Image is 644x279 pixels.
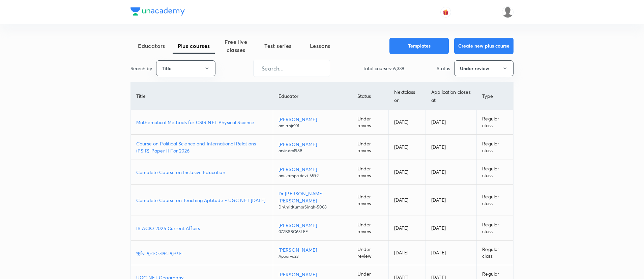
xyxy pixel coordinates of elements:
[426,216,477,241] td: [DATE]
[279,141,346,148] p: [PERSON_NAME]
[477,135,513,160] td: Regular class
[389,38,449,54] button: Templates
[279,222,346,235] a: [PERSON_NAME]07ZBS8C65LEF
[279,173,346,179] p: anukampa.devi-6592
[426,110,477,135] td: [DATE]
[388,241,426,265] td: [DATE]
[131,83,273,110] th: Title
[426,185,477,216] td: [DATE]
[156,60,215,76] button: Title
[454,38,514,54] button: Create new plus course
[279,141,346,154] a: [PERSON_NAME]arvindrp1989
[477,160,513,185] td: Regular class
[136,169,267,176] a: Complete Course on Inclusive Education
[440,7,451,18] button: avatar
[279,166,346,179] a: [PERSON_NAME]anukampa.devi-6592
[279,123,346,129] p: amitrnjn101
[279,148,346,154] p: arvindrp1989
[130,7,185,16] img: Company Logo
[502,6,514,18] img: Shahrukh Ansari
[173,42,215,50] span: Plus courses
[136,197,267,204] a: Complete Course on Teaching Aptitude - UGC NET [DATE]
[388,110,426,135] td: [DATE]
[136,140,267,154] a: Course on Political Science and International Relations (PSIR)-Paper II For 2026
[257,42,299,50] span: Test series
[279,246,346,253] p: [PERSON_NAME]
[426,135,477,160] td: [DATE]
[279,271,346,278] p: [PERSON_NAME]
[136,225,267,232] a: IB ACIO 2025 Current Affairs
[273,83,352,110] th: Educator
[352,160,388,185] td: Under review
[254,60,330,77] input: Search...
[426,83,477,110] th: Application closes at
[454,60,514,76] button: Under review
[279,229,346,235] p: 07ZBS8C65LEF
[279,166,346,173] p: [PERSON_NAME]
[279,204,346,210] p: DrAmitKumarSingh-5008
[130,42,173,50] span: Educators
[279,116,346,123] p: [PERSON_NAME]
[215,38,257,54] span: Free live classes
[388,216,426,241] td: [DATE]
[279,190,346,210] a: Dr [PERSON_NAME] [PERSON_NAME]DrAmitKumarSingh-5008
[352,83,388,110] th: Status
[279,222,346,229] p: [PERSON_NAME]
[352,135,388,160] td: Under review
[352,110,388,135] td: Under review
[388,135,426,160] td: [DATE]
[279,116,346,129] a: [PERSON_NAME]amitrnjn101
[388,83,426,110] th: Next class on
[130,7,185,17] a: Company Logo
[477,241,513,265] td: Regular class
[477,110,513,135] td: Regular class
[136,249,267,256] a: भूगोल पूरक : आपदा प्रबंधन
[477,185,513,216] td: Regular class
[352,216,388,241] td: Under review
[437,65,450,72] p: Status
[388,185,426,216] td: [DATE]
[426,241,477,265] td: [DATE]
[363,65,404,72] p: Total courses: 6,338
[477,216,513,241] td: Regular class
[388,160,426,185] td: [DATE]
[352,185,388,216] td: Under review
[279,253,346,259] p: Apoorva23
[279,246,346,259] a: [PERSON_NAME]Apoorva23
[477,83,513,110] th: Type
[299,42,341,50] span: Lessons
[130,65,152,72] p: Search by
[279,190,346,204] p: Dr [PERSON_NAME] [PERSON_NAME]
[426,160,477,185] td: [DATE]
[352,241,388,265] td: Under review
[443,9,449,15] img: avatar
[136,119,267,126] a: Mathematical Methods for CSIR NET Physical Science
